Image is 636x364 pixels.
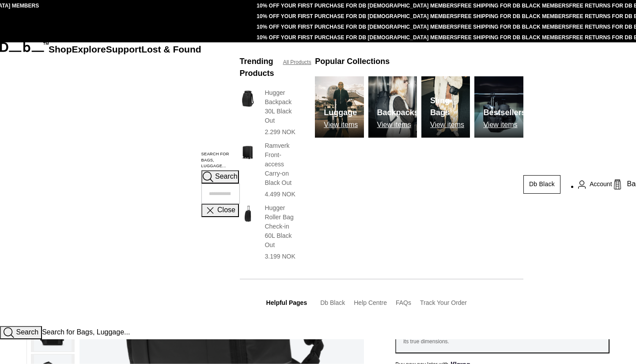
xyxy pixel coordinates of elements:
[458,24,569,30] a: FREE SHIPPING FOR DB BLACK MEMBERS
[377,107,419,119] h3: Backpacks
[49,44,72,54] a: Shop
[578,179,612,190] a: Account
[590,180,612,189] span: Account
[72,44,106,54] a: Explore
[283,58,311,66] a: All Products
[368,76,417,138] a: Db Backpacks View items
[474,76,523,138] a: Db Bestsellers View items
[240,203,298,261] a: Hugger Roller Bag Check-in 60L Black Out Hugger Roller Bag Check-in 60L Black Out 3.199 NOK
[483,107,526,119] h3: Bestsellers
[523,175,560,194] a: Db Black
[215,173,238,180] span: Search
[354,299,387,306] a: Help Centre
[265,203,297,250] h3: Hugger Roller Bag Check-in 60L Black Out
[240,56,274,79] h3: Trending Products
[49,42,201,326] nav: Main Navigation
[430,121,470,129] p: View items
[240,141,298,199] a: Ramverk Front-access Carry-on Black Out Ramverk Front-access Carry-on Black Out 4.499 NOK
[257,24,457,30] a: 10% OFF YOUR FIRST PURCHASE FOR DB [DEMOGRAPHIC_DATA] MEMBERS
[217,206,235,214] span: Close
[430,95,470,119] h3: Sling Bags
[458,13,569,19] a: FREE SHIPPING FOR DB BLACK MEMBERS
[265,191,295,198] span: 4.499 NOK
[474,76,523,138] img: Db
[257,34,457,41] a: 10% OFF YOUR FIRST PURCHASE FOR DB [DEMOGRAPHIC_DATA] MEMBERS
[266,298,307,308] h3: Helpful Pages
[320,299,345,306] a: Db Black
[324,107,358,119] h3: Luggage
[240,88,298,137] a: Hugger Backpack 30L Black Out Hugger Backpack 30L Black Out 2.299 NOK
[483,121,526,129] p: View items
[396,299,411,306] a: FAQs
[368,76,417,138] img: Db
[315,76,363,138] img: Db
[106,44,142,54] a: Support
[201,151,240,170] label: Search for Bags, Luggage...
[240,203,256,224] img: Hugger Roller Bag Check-in 60L Black Out
[377,121,419,129] p: View items
[315,56,390,68] h3: Popular Collections
[265,253,295,260] span: 3.199 NOK
[324,121,358,129] p: View items
[240,141,256,162] img: Ramverk Front-access Carry-on Black Out
[16,328,38,336] span: Search
[240,88,256,109] img: Hugger Backpack 30L Black Out
[257,13,457,19] a: 10% OFF YOUR FIRST PURCHASE FOR DB [DEMOGRAPHIC_DATA] MEMBERS
[315,76,363,138] a: Db Luggage View items
[265,88,297,125] h3: Hugger Backpack 30L Black Out
[265,141,297,188] h3: Ramverk Front-access Carry-on Black Out
[420,299,467,306] a: Track Your Order
[141,44,201,54] a: Lost & Found
[421,76,470,138] img: Db
[201,170,239,184] button: Search
[458,3,569,9] a: FREE SHIPPING FOR DB BLACK MEMBERS
[257,3,457,9] a: 10% OFF YOUR FIRST PURCHASE FOR DB [DEMOGRAPHIC_DATA] MEMBERS
[201,204,239,217] button: Close
[458,34,569,41] a: FREE SHIPPING FOR DB BLACK MEMBERS
[265,128,295,135] span: 2.299 NOK
[421,76,470,138] a: Db Sling Bags View items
